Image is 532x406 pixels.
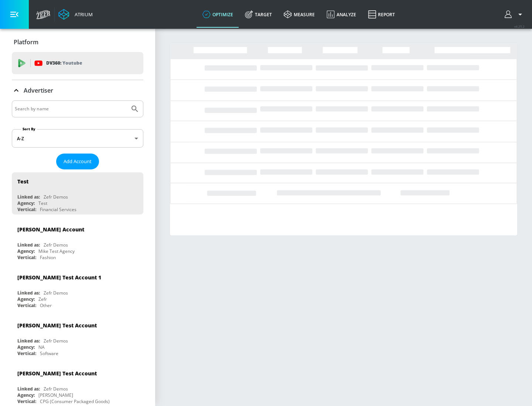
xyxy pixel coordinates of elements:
div: [PERSON_NAME] Test AccountLinked as:Zefr DemosAgency:NAVertical:Software [12,316,143,358]
div: Linked as: [17,290,40,296]
div: Mike Test Agency [38,248,75,254]
div: Agency: [17,392,35,398]
div: Advertiser [12,80,143,101]
label: Sort By [21,127,37,131]
div: Software [40,350,58,357]
div: [PERSON_NAME] Test Account 1Linked as:Zefr DemosAgency:ZefrVertical:Other [12,268,143,310]
a: Report [362,1,401,28]
div: Financial Services [40,206,76,213]
div: DV360: Youtube [12,52,143,74]
div: [PERSON_NAME] AccountLinked as:Zefr DemosAgency:Mike Test AgencyVertical:Fashion [12,220,143,262]
div: [PERSON_NAME] Test Account [17,370,97,377]
div: Agency: [17,296,35,302]
div: Linked as: [17,338,40,344]
a: Target [239,1,278,28]
div: Test [17,178,28,185]
a: Atrium [58,9,93,20]
div: Zefr [38,296,47,302]
div: [PERSON_NAME] [38,392,73,398]
div: Zefr Demos [44,194,68,200]
a: measure [278,1,321,28]
p: DV360: [46,59,82,67]
div: Zefr Demos [44,338,68,344]
div: CPG (Consumer Packaged Goods) [40,398,110,405]
input: Search by name [15,104,127,114]
div: Vertical: [17,398,36,405]
div: Test [38,200,47,206]
div: Linked as: [17,242,40,248]
div: TestLinked as:Zefr DemosAgency:TestVertical:Financial Services [12,172,143,214]
div: Vertical: [17,206,36,213]
button: Add Account [56,154,99,169]
div: Linked as: [17,194,40,200]
div: Other [40,302,52,309]
div: Platform [12,32,143,52]
div: Vertical: [17,350,36,357]
div: Vertical: [17,254,36,261]
span: v 4.25.2 [514,24,525,28]
div: Fashion [40,254,56,261]
div: NA [38,344,45,350]
div: Agency: [17,200,35,206]
a: Analyze [321,1,362,28]
div: Agency: [17,344,35,350]
div: Linked as: [17,386,40,392]
span: Add Account [64,157,92,166]
div: Atrium [72,11,93,18]
div: Vertical: [17,302,36,309]
div: Agency: [17,248,35,254]
div: A-Z [12,129,143,148]
p: Youtube [62,59,82,67]
p: Advertiser [24,86,53,94]
a: optimize [197,1,239,28]
p: Platform [14,38,38,46]
div: Zefr Demos [44,290,68,296]
div: [PERSON_NAME] Test Account [17,322,97,329]
div: [PERSON_NAME] Account [17,226,84,233]
div: Zefr Demos [44,386,68,392]
div: [PERSON_NAME] Test Account 1 [17,274,101,281]
div: Zefr Demos [44,242,68,248]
